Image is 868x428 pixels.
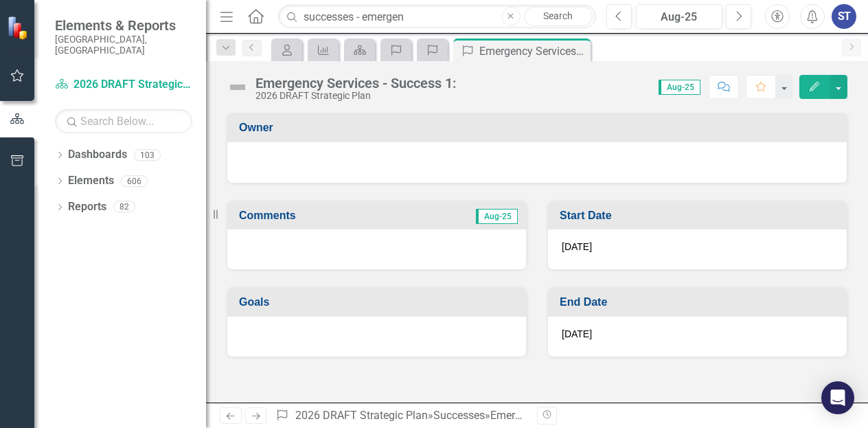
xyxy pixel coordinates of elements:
[524,7,593,26] a: Search
[68,147,127,163] a: Dashboards
[113,201,135,213] div: 82
[641,9,718,25] div: Aug-25
[55,109,192,133] input: Search Below...
[55,34,192,56] small: [GEOGRAPHIC_DATA], [GEOGRAPHIC_DATA]
[560,296,840,308] h3: End Date
[227,76,249,98] img: Not Defined
[68,173,114,189] a: Elements
[832,4,856,29] button: ST
[134,149,161,161] div: 103
[476,209,518,224] span: Aug-25
[560,210,840,222] h3: Start Date
[821,381,854,414] div: Open Intercom Messenger
[121,175,148,187] div: 606
[55,77,192,93] a: 2026 DRAFT Strategic Plan
[55,17,192,34] span: Elements & Reports
[239,210,398,222] h3: Comments
[479,43,587,60] div: Emergency Services - Success 1:
[68,199,106,215] a: Reports
[239,122,840,134] h3: Owner
[239,296,519,308] h3: Goals
[255,91,456,101] div: 2026 DRAFT Strategic Plan
[562,328,592,339] span: [DATE]
[636,4,722,29] button: Aug-25
[433,409,485,422] a: Successes
[562,241,592,252] span: [DATE]
[275,408,527,424] div: » »
[255,76,456,91] div: Emergency Services - Success 1:
[490,409,648,422] div: Emergency Services - Success 1:
[659,80,700,95] span: Aug-25
[278,5,596,29] input: Search ClearPoint...
[295,409,428,422] a: 2026 DRAFT Strategic Plan
[7,15,31,39] img: ClearPoint Strategy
